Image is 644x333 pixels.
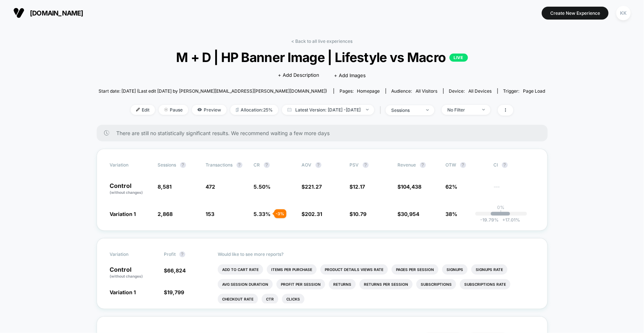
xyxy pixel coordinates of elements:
[523,88,545,94] span: Page Load
[121,49,523,65] span: M + D | HP Banner Image | Lifestyle vs Macro
[481,217,499,223] span: -19.79 %
[282,294,304,304] li: Clicks
[254,162,260,168] span: CR
[363,162,369,168] button: ?
[218,264,263,275] li: Add To Cart Rate
[500,210,502,216] p: |
[131,105,155,115] span: Edit
[426,109,429,111] img: end
[482,109,485,110] img: end
[320,264,388,275] li: Product Details Views Rate
[110,162,151,168] span: Variation
[616,6,631,20] div: KK
[206,211,215,217] span: 153
[450,54,468,62] p: LIVE
[110,267,156,279] p: Control
[167,289,184,295] span: 19,799
[274,209,286,218] div: - 3 %
[460,279,510,289] li: Subscriptions Rate
[110,289,136,295] span: Variation 1
[416,279,456,289] li: Subscriptions
[164,267,186,274] span: $
[110,190,143,195] span: (without changes)
[471,264,507,275] li: Signups Rate
[164,251,176,257] span: Profit
[378,105,386,116] span: |
[110,274,143,278] span: (without changes)
[11,7,86,19] button: [DOMAIN_NAME]
[276,279,325,289] li: Profit Per Session
[398,211,420,217] span: $
[254,183,271,190] span: 5.50 %
[460,162,466,168] button: ?
[230,105,278,115] span: Allocation: 25%
[614,6,633,21] button: KK
[237,162,242,168] button: ?
[503,88,545,94] div: Trigger:
[206,162,233,168] span: Transactions
[164,108,168,111] img: end
[446,162,486,168] span: OTW
[353,183,365,190] span: 12.17
[350,211,367,217] span: $
[158,211,173,217] span: 2,868
[292,38,353,44] a: < Back to all live experiences
[494,162,534,168] span: CI
[302,183,322,190] span: $
[158,183,172,190] span: 8,581
[305,211,323,217] span: 202.31
[350,162,359,168] span: PSV
[401,183,422,190] span: 104,438
[442,264,468,275] li: Signups
[391,107,421,113] div: sessions
[302,162,312,168] span: AOV
[164,289,184,295] span: $
[218,294,258,304] li: Checkout Rate
[264,162,270,168] button: ?
[392,264,438,275] li: Pages Per Session
[334,72,366,78] span: + Add Images
[316,162,321,168] button: ?
[159,105,188,115] span: Pause
[398,162,416,168] span: Revenue
[494,185,534,195] span: ---
[287,108,292,111] img: calendar
[398,183,422,190] span: $
[359,279,413,289] li: Returns Per Session
[329,279,356,289] li: Returns
[443,88,497,94] span: Device:
[218,251,534,257] p: Would like to see more reports?
[254,211,271,217] span: 5.33 %
[366,109,369,110] img: end
[110,211,136,217] span: Variation 1
[30,9,83,17] span: [DOMAIN_NAME]
[179,251,185,257] button: ?
[502,162,508,168] button: ?
[282,105,374,115] span: Latest Version: [DATE] - [DATE]
[446,183,458,190] span: 62%
[350,183,365,190] span: $
[13,7,24,18] img: Visually logo
[192,105,227,115] span: Preview
[497,205,505,210] p: 0%
[420,162,426,168] button: ?
[167,267,186,274] span: 66,824
[469,88,492,94] span: all devices
[180,162,186,168] button: ?
[503,217,506,223] span: +
[158,162,176,168] span: Sessions
[353,211,367,217] span: 10.79
[136,108,140,111] img: edit
[206,183,216,190] span: 472
[262,294,278,304] li: Ctr
[302,211,323,217] span: $
[542,7,609,20] button: Create New Experience
[99,88,327,94] span: Start date: [DATE] (Last edit [DATE] by [PERSON_NAME][EMAIL_ADDRESS][PERSON_NAME][DOMAIN_NAME])
[110,183,151,195] p: Control
[236,108,239,112] img: rebalance
[340,88,380,94] div: Pages:
[267,264,317,275] li: Items Per Purchase
[401,211,420,217] span: 30,954
[447,107,477,113] div: No Filter
[392,88,438,94] div: Audience:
